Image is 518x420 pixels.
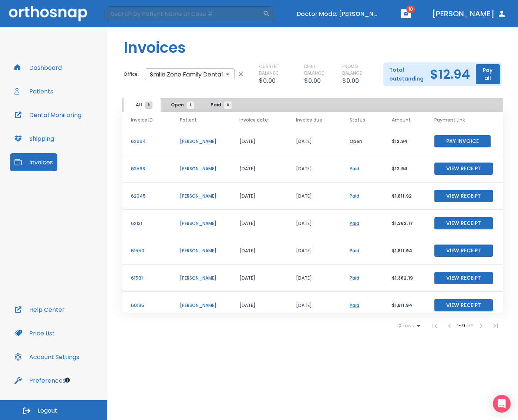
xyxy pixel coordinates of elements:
button: View Receipt [434,272,493,284]
button: Invoices [10,153,57,171]
img: Orthosnap [9,6,87,21]
a: Paid [350,193,359,199]
p: $1,811.94 [392,247,417,254]
a: View Receipt [434,220,493,226]
p: Total outstanding [389,65,424,83]
div: Smile Zone Family Dental [145,67,235,82]
p: $0.00 [342,76,359,85]
p: [PERSON_NAME] [180,138,222,145]
td: [DATE] [231,182,287,210]
a: Paid [350,220,359,226]
td: [DATE] [287,292,341,319]
button: Pay Invoice [434,135,491,147]
span: Patient [180,117,197,123]
span: 1 [187,102,194,109]
span: 9 [145,102,152,109]
td: [DATE] [231,155,287,182]
a: Paid [350,302,359,308]
td: [DATE] [231,292,287,319]
button: View Receipt [434,245,493,257]
td: Open [341,128,383,155]
a: View Receipt [434,274,493,281]
p: 62994 [131,138,162,145]
input: Search by Patient Name or Case # [106,6,263,21]
td: [DATE] [231,128,287,155]
p: $1,362.17 [392,220,417,227]
span: Logout [38,407,57,415]
p: $1,811.94 [392,302,417,309]
span: Status [350,117,365,123]
button: Doctor Mode: [PERSON_NAME] [294,8,383,20]
div: Open Intercom Messenger [493,395,511,413]
div: Tooltip anchor [64,377,71,383]
p: [PERSON_NAME] [180,247,222,254]
p: 62131 [131,220,162,227]
p: 60195 [131,302,162,309]
span: All [136,102,149,108]
a: Paid [350,247,359,254]
td: [DATE] [231,237,287,264]
p: [PERSON_NAME] [180,193,222,199]
button: [PERSON_NAME] [429,7,509,20]
p: $12.94 [392,165,417,172]
td: [DATE] [287,237,341,264]
span: 10 [397,323,401,328]
p: DEBIT BALANCE [304,63,330,76]
button: Dental Monitoring [10,106,86,124]
button: Patients [10,82,58,100]
button: Account Settings [10,348,84,366]
span: Invoice ID [131,117,153,123]
span: 1 - 9 [457,322,466,329]
p: $0.00 [304,76,321,85]
a: Pay Invoice [434,138,491,144]
button: View Receipt [434,299,493,311]
td: [DATE] [231,264,287,292]
span: Open [171,102,191,108]
p: [PERSON_NAME] [180,220,222,227]
p: $1,362.19 [392,275,417,281]
button: Dashboard [10,59,66,76]
p: [PERSON_NAME] [180,165,222,172]
p: 62045 [131,193,162,199]
h1: Invoices [124,37,186,59]
a: Preferences [10,372,70,389]
p: $1,811.92 [392,193,417,199]
button: Help Center [10,301,69,318]
a: Paid [350,275,359,281]
p: $12.94 [392,138,417,145]
a: View Receipt [434,247,493,253]
span: rows [401,323,414,328]
p: 61550 [131,247,162,254]
button: Shipping [10,130,58,147]
button: Pay all [476,64,500,84]
span: 10 [406,6,415,13]
p: $0.00 [259,76,276,85]
a: Paid [350,165,359,172]
p: Office: [124,71,139,78]
span: Paid [211,102,228,108]
td: [DATE] [231,210,287,237]
h2: $12.94 [430,69,470,80]
p: 62568 [131,165,162,172]
a: View Receipt [434,165,493,171]
span: of 9 [466,322,474,329]
p: 61591 [131,275,162,281]
button: View Receipt [434,217,493,229]
button: View Receipt [434,190,493,202]
p: CURRENT BALANCE [259,63,292,76]
td: [DATE] [287,182,341,210]
button: Price List [10,324,59,342]
td: [DATE] [287,264,341,292]
a: View Receipt [434,192,493,199]
p: [PERSON_NAME] [180,302,222,309]
span: 8 [224,102,232,109]
button: View Receipt [434,163,493,175]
